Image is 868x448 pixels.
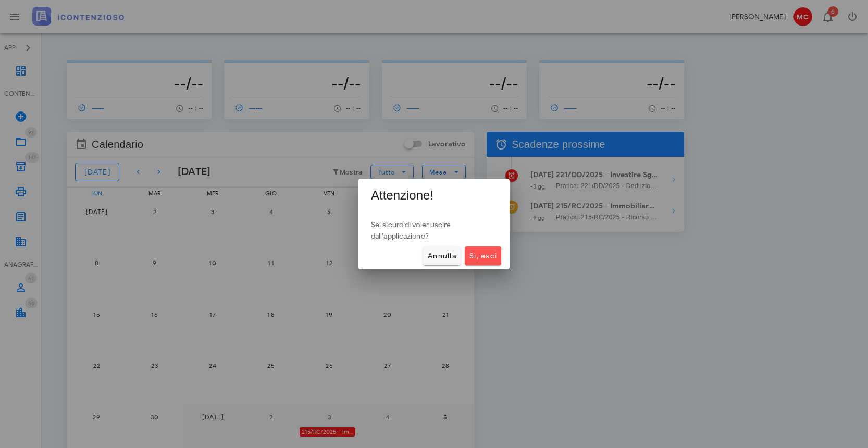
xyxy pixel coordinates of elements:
button: Sì, esci [465,246,501,265]
div: Sei sicuro di voler uscire dall'applicazione? [358,209,510,242]
span: Annulla [427,252,456,260]
span: Sì, esci [469,252,497,260]
button: Annulla [423,246,461,265]
div: Attenzione! [358,179,510,209]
